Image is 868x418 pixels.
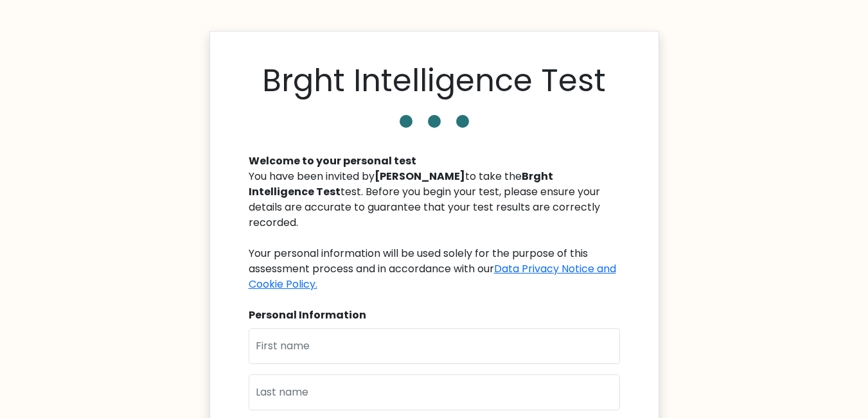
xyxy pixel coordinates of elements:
[249,328,620,364] input: First name
[249,153,620,169] div: Welcome to your personal test
[375,169,465,184] b: [PERSON_NAME]
[249,169,620,292] div: You have been invited by to take the test. Before you begin your test, please ensure your details...
[249,308,620,323] div: Personal Information
[249,261,616,292] a: Data Privacy Notice and Cookie Policy.
[249,169,553,199] b: Brght Intelligence Test
[249,374,620,410] input: Last name
[262,62,606,100] h1: Brght Intelligence Test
